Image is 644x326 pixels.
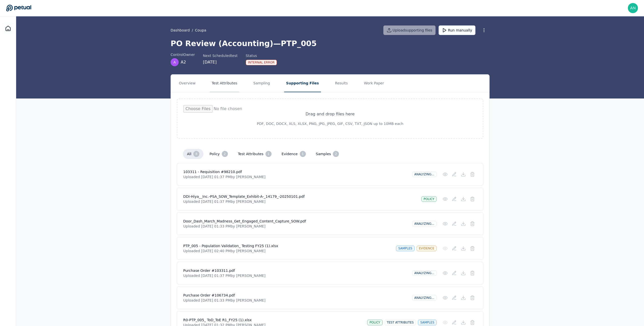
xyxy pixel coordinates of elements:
[183,194,417,199] h4: DDI-Hiya__Inc.-PSA_SOW_Template_Exhibit-A-_14179_-20250101.pdf
[183,268,408,273] h4: Purchase Order #103311.pdf
[6,5,31,12] a: Go to Dashboard
[183,243,392,248] h4: PTP_005 - Population Validation_ Testing FY25 (1).xlsx
[468,170,477,179] button: Delete File
[284,75,321,92] button: Supporting Files
[412,295,437,301] div: Analyzing...
[412,270,437,276] div: Analyzing...
[183,169,408,174] h4: 103311 - Requisition #98210.pdf
[450,293,459,302] button: Add/Edit Description
[441,194,450,204] button: Preview File (hover for quick preview, click for full view)
[468,269,477,278] button: Delete File
[183,224,408,229] p: Uploaded [DATE] 01:33 PM by [PERSON_NAME]
[193,151,199,157] div: 8
[251,75,272,92] button: Sampling
[177,75,198,92] button: Overview
[265,151,272,157] div: 1
[234,149,276,159] button: test attributes 1
[183,219,408,224] h4: Door_Dash_March_Madness_Get_Engaged_Content_Capture_SOW.pdf
[171,39,490,48] h1: PO Review (Accounting) — PTP_005
[459,219,468,228] button: Download File
[171,28,206,33] div: /
[367,320,382,325] div: policy
[171,75,489,92] nav: Tabs
[441,219,450,228] button: Preview File (hover for quick preview, click for full view)
[450,244,459,253] button: Add/Edit Description
[468,219,477,228] button: Delete File
[412,221,437,226] div: Analyzing...
[222,151,228,157] div: 2
[396,246,415,251] div: samples
[628,3,638,13] img: andrew+doordash@petual.ai
[203,53,237,58] div: Next Scheduled test
[183,149,203,159] button: all 8
[171,28,190,33] a: Dashboard
[421,196,437,202] div: policy
[173,60,176,65] span: A
[450,170,459,179] button: Add/Edit Description
[459,269,468,278] button: Download File
[183,293,408,298] h4: Purchase Order #106734.pdf
[450,194,459,204] button: Add/Edit Description
[195,28,206,33] button: Coupa
[385,320,416,325] div: test attributes
[459,293,468,302] button: Download File
[246,53,277,58] div: Status
[418,320,437,325] div: samples
[468,194,477,204] button: Delete File
[450,269,459,278] button: Add/Edit Description
[210,75,239,92] button: Test Attributes
[441,269,450,278] button: Preview File (hover for quick preview, click for full view)
[312,149,343,159] button: samples 2
[441,244,450,253] button: Preview File (hover for quick preview, click for full view)
[300,151,306,157] div: 1
[417,246,437,251] div: evidence
[278,149,310,159] button: evidence 1
[183,174,408,179] p: Uploaded [DATE] 01:37 PM by [PERSON_NAME]
[203,59,237,65] div: [DATE]
[246,60,277,65] div: Internal Error
[333,151,339,157] div: 2
[459,194,468,204] button: Download File
[441,293,450,302] button: Preview File (hover for quick preview, click for full view)
[439,25,475,35] button: Run manually
[183,273,408,278] p: Uploaded [DATE] 01:37 PM by [PERSON_NAME]
[171,52,195,57] div: control Owner
[468,293,477,302] button: Delete File
[441,170,450,179] button: Preview File (hover for quick preview, click for full view)
[183,248,392,253] p: Uploaded [DATE] 02:40 PM by [PERSON_NAME]
[459,244,468,253] button: Download File
[183,199,417,204] p: Uploaded [DATE] 01:37 PM by [PERSON_NAME]
[205,149,232,159] button: policy 2
[183,298,408,303] p: Uploaded [DATE] 01:33 PM by [PERSON_NAME]
[362,75,386,92] button: Work Paper
[468,244,477,253] button: Delete File
[459,170,468,179] button: Download File
[450,219,459,228] button: Add/Edit Description
[181,59,186,65] span: A2
[383,25,436,35] button: Uploadsupporting files
[2,22,14,35] a: Dashboard
[183,317,363,322] h4: R0-PTP_005_ ToD_ToE R1_FY25 (1).xlsx
[333,75,350,92] button: Results
[412,172,437,177] div: Analyzing...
